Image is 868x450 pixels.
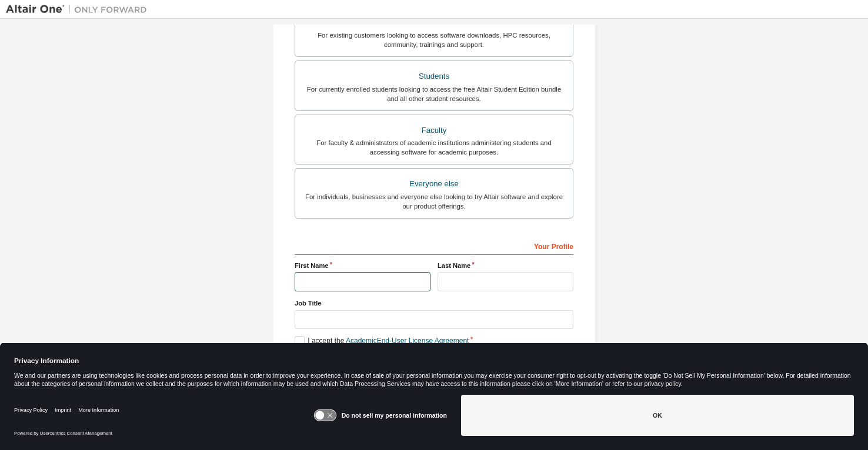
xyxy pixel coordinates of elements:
[346,337,469,345] a: Academic End-User License Agreement
[302,192,566,211] div: For individuals, businesses and everyone else looking to try Altair software and explore our prod...
[295,261,430,270] label: First Name
[302,176,566,192] div: Everyone else
[302,85,566,103] div: For currently enrolled students looking to access the free Altair Student Edition bundle and all ...
[295,336,469,346] label: I accept the
[295,236,573,255] div: Your Profile
[438,261,573,270] label: Last Name
[302,138,566,157] div: For faculty & administrators of academic institutions administering students and accessing softwa...
[6,4,153,15] img: Altair One
[295,298,573,308] label: Job Title
[302,68,566,85] div: Students
[302,31,566,49] div: For existing customers looking to access software downloads, HPC resources, community, trainings ...
[302,122,566,139] div: Faculty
